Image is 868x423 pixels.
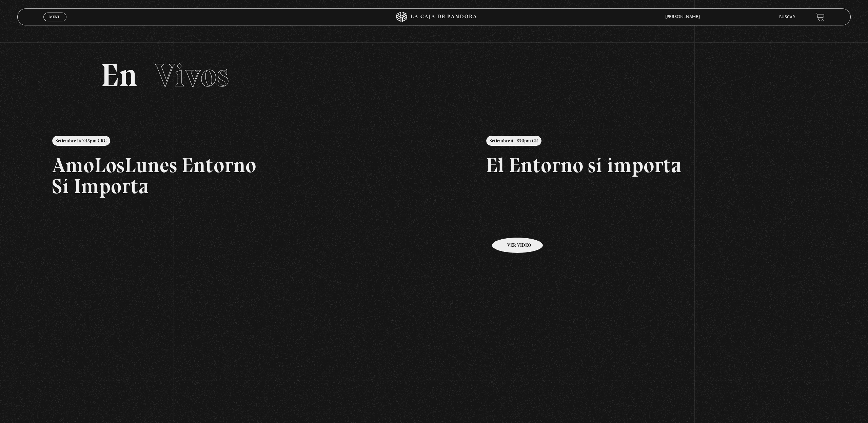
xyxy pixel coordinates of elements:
a: Buscar [779,15,795,19]
a: View your shopping cart [815,12,825,21]
h2: En [101,59,767,92]
span: [PERSON_NAME] [662,15,707,19]
span: Menu [49,15,60,19]
span: Cerrar [47,21,63,25]
span: Vivos [155,56,229,95]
